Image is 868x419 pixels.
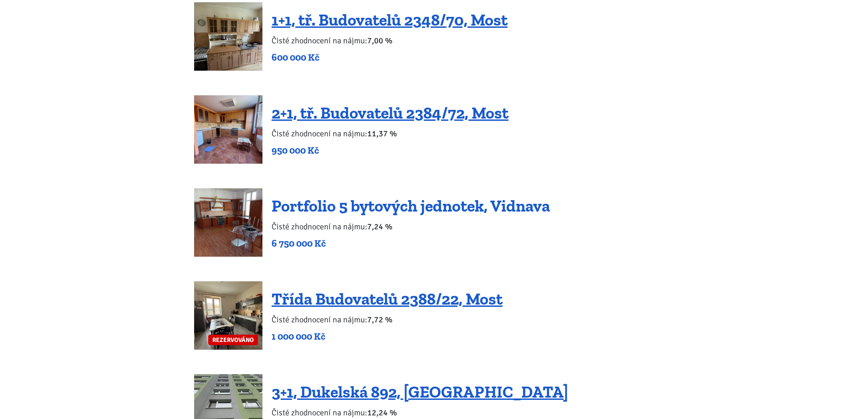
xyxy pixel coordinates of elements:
span: REZERVOVÁNO [208,335,258,345]
a: REZERVOVÁNO [194,281,262,350]
a: Třída Budovatelů 2388/22, Most [272,289,503,309]
b: 7,72 % [367,315,392,325]
b: 12,24 % [367,408,397,418]
b: 7,24 % [367,222,392,232]
a: 3+1, Dukelská 892, [GEOGRAPHIC_DATA] [272,382,568,402]
a: 2+1, tř. Budovatelů 2384/72, Most [272,103,508,123]
a: Portfolio 5 bytových jednotek, Vidnava [272,196,550,216]
p: Čisté zhodnocení na nájmu: [272,406,568,419]
p: Čisté zhodnocení na nájmu: [272,220,550,233]
a: 1+1, tř. Budovatelů 2348/70, Most [272,10,508,30]
b: 7,00 % [367,36,392,46]
p: 1 000 000 Kč [272,330,503,343]
b: 11,37 % [367,129,397,139]
p: 950 000 Kč [272,144,508,157]
p: Čisté zhodnocení na nájmu: [272,127,508,140]
p: Čisté zhodnocení na nájmu: [272,313,503,326]
p: 600 000 Kč [272,51,508,64]
p: Čisté zhodnocení na nájmu: [272,34,508,47]
p: 6 750 000 Kč [272,237,550,250]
